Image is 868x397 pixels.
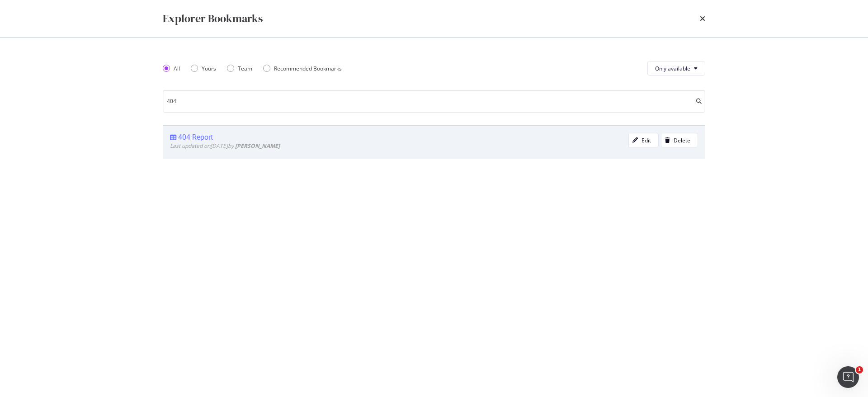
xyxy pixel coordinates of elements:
[856,366,863,373] span: 1
[628,133,659,147] button: Edit
[227,65,252,72] div: Team
[647,61,705,76] button: Only available
[235,142,280,150] b: [PERSON_NAME]
[174,65,180,72] div: All
[837,366,859,388] iframe: Intercom live chat
[661,133,698,147] button: Delete
[163,90,705,113] input: Search
[642,137,651,144] div: Edit
[700,11,705,26] div: times
[263,65,342,72] div: Recommended Bookmarks
[655,65,690,72] span: Only available
[163,65,180,72] div: All
[674,137,690,144] div: Delete
[274,65,342,72] div: Recommended Bookmarks
[202,65,216,72] div: Yours
[163,11,263,26] div: Explorer Bookmarks
[238,65,252,72] div: Team
[178,133,213,142] div: 404 Report
[191,65,216,72] div: Yours
[170,142,280,150] span: Last updated on [DATE] by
